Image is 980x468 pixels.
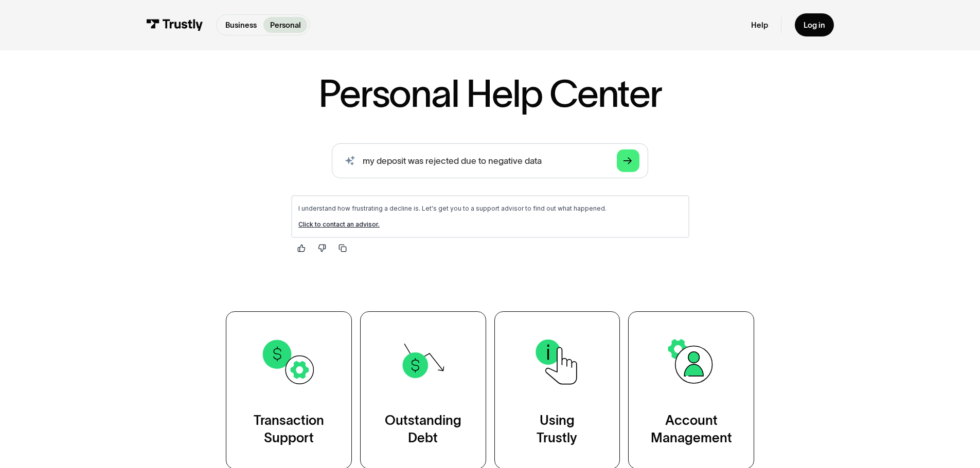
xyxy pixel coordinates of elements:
[804,20,825,30] div: Log in
[225,20,257,31] p: Business
[21,452,62,464] ul: Language list
[146,19,203,31] img: Trustly Logo
[263,17,307,33] a: Personal
[219,17,263,33] a: Business
[15,17,399,26] p: I understand how frustrating a decline is. Let's get you to a support advisor to find out what ha...
[15,33,97,41] a: Click to contact an advisor.
[385,412,461,447] div: Outstanding Debt
[318,74,661,113] h1: Personal Help Center
[795,13,834,36] a: Log in
[751,20,768,30] a: Help
[651,412,732,447] div: Account Management
[332,143,648,178] form: Search
[254,412,324,447] div: Transaction Support
[270,20,301,31] p: Personal
[537,412,577,447] div: Using Trustly
[10,451,62,464] aside: Language selected: English (United States)
[332,143,648,178] input: search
